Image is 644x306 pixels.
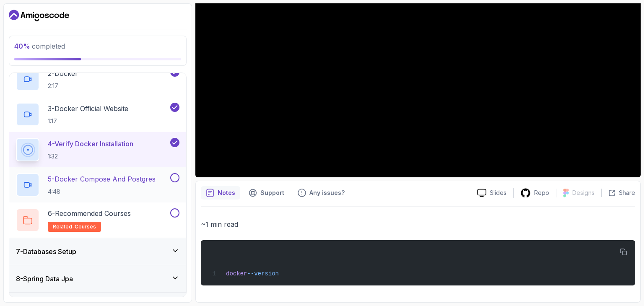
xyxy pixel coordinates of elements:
span: docker [226,270,247,277]
button: 4-Verify Docker Installation1:32 [16,138,179,161]
p: 2:17 [48,82,78,90]
button: 8-Spring Data Jpa [9,265,186,292]
p: 2 - Docker [48,68,78,78]
p: Slides [490,189,506,197]
span: completed [14,42,65,50]
p: 1:17 [48,117,128,125]
a: Repo [514,188,556,198]
button: 2-Docker2:17 [16,67,179,91]
button: 6-Recommended Coursesrelated-courses [16,208,179,232]
button: 5-Docker Compose And Postgres4:48 [16,173,179,197]
p: 6 - Recommended Courses [48,208,131,218]
a: Slides [470,189,513,197]
p: Share [619,189,635,197]
p: 1:32 [48,152,133,161]
p: Repo [534,189,549,197]
button: Share [601,189,635,197]
p: 4:48 [48,187,156,196]
p: ~1 min read [201,218,635,230]
p: 4 - Verify Docker Installation [48,139,133,149]
h3: 8 - Spring Data Jpa [16,274,73,284]
button: 7-Databases Setup [9,238,186,265]
span: --version [247,270,279,277]
span: related-courses [53,223,96,230]
p: 3 - Docker Official Website [48,104,128,114]
h3: 7 - Databases Setup [16,246,76,257]
a: Dashboard [9,9,69,22]
button: 3-Docker Official Website1:17 [16,103,179,126]
p: 5 - Docker Compose And Postgres [48,174,156,184]
span: 40 % [14,42,30,50]
p: Designs [572,189,595,197]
